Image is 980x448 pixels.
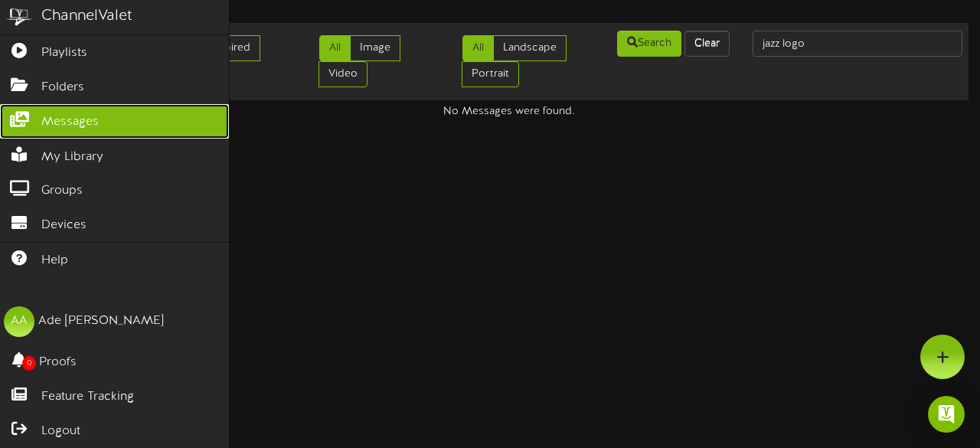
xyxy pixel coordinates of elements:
a: All [319,35,351,61]
div: Open Intercom Messenger [928,396,965,433]
a: Video [318,61,367,87]
a: All [462,35,494,61]
div: AA [4,306,34,337]
span: Playlists [41,44,87,62]
input: -- Search Messages by Name -- [753,31,962,57]
div: ChannelValet [41,5,132,28]
div: Ade [PERSON_NAME] [38,312,164,330]
span: My Library [41,149,103,166]
span: Logout [41,423,80,440]
span: Help [41,252,68,270]
span: Feature Tracking [41,388,134,406]
button: Search [617,31,681,57]
span: Proofs [39,354,77,371]
span: 0 [22,356,36,371]
a: Image [350,35,400,61]
div: No Messages were found. [38,104,980,119]
a: Portrait [462,61,519,87]
span: Folders [41,79,84,96]
a: Expired [204,35,260,61]
button: Clear [684,31,730,57]
a: Landscape [493,35,567,61]
span: Messages [41,113,99,131]
span: Devices [41,217,87,234]
span: Groups [41,182,83,200]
